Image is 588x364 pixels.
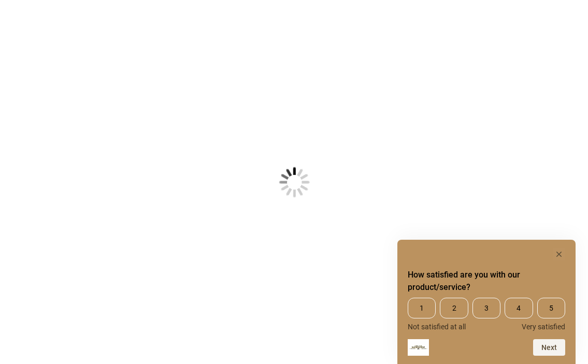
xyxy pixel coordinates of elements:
span: Not satisfied at all [408,323,466,331]
img: Loading [228,116,361,249]
button: Hide survey [553,248,565,260]
button: Next question [533,339,565,356]
div: How satisfied are you with our product/service? Select an option from 1 to 5, with 1 being Not sa... [408,248,565,356]
span: 1 [408,298,436,318]
span: 4 [505,298,533,318]
h2: How satisfied are you with our product/service? Select an option from 1 to 5, with 1 being Not sa... [408,269,565,294]
span: 2 [440,298,468,318]
div: How satisfied are you with our product/service? Select an option from 1 to 5, with 1 being Not sa... [408,298,565,331]
span: Very satisfied [522,323,565,331]
span: 5 [537,298,565,318]
span: 3 [472,298,500,318]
